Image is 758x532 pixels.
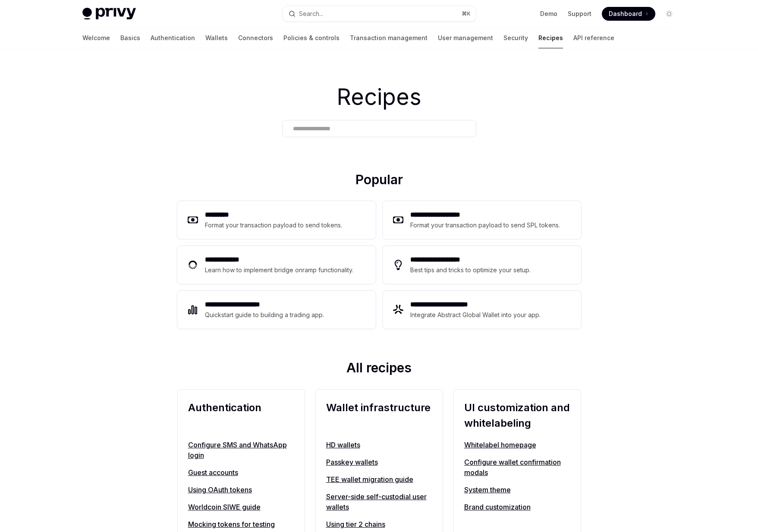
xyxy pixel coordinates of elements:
[410,220,561,230] div: Format your transaction payload to send SPL tokens.
[602,7,655,21] a: Dashboard
[350,28,428,48] a: Transaction management
[568,9,591,18] a: Support
[299,9,323,19] div: Search...
[464,502,570,512] a: Brand customization
[283,6,476,22] button: Search...⌘K
[326,400,432,431] h2: Wallet infrastructure
[464,485,570,495] a: System theme
[188,467,294,478] a: Guest accounts
[188,502,294,512] a: Worldcoin SIWE guide
[462,10,471,17] span: ⌘ K
[662,7,676,21] button: Toggle dark mode
[177,360,581,379] h2: All recipes
[410,310,541,320] div: Integrate Abstract Global Wallet into your app.
[326,519,432,529] a: Using tier 2 chains
[188,400,294,431] h2: Authentication
[326,474,432,485] a: TEE wallet migration guide
[326,491,432,512] a: Server-side self-custodial user wallets
[205,310,324,320] div: Quickstart guide to building a trading app.
[82,8,136,20] img: light logo
[205,265,356,275] div: Learn how to implement bridge onramp functionality.
[238,28,273,48] a: Connectors
[188,485,294,495] a: Using OAuth tokens
[410,265,532,275] div: Best tips and tricks to optimize your setup.
[573,28,614,48] a: API reference
[205,220,343,230] div: Format your transaction payload to send tokens.
[283,28,340,48] a: Policies & controls
[205,28,228,48] a: Wallets
[188,519,294,529] a: Mocking tokens for testing
[464,457,570,478] a: Configure wallet confirmation modals
[326,457,432,467] a: Passkey wallets
[438,28,493,48] a: User management
[188,440,294,460] a: Configure SMS and WhatsApp login
[464,400,570,431] h2: UI customization and whitelabeling
[538,28,563,48] a: Recipes
[151,28,195,48] a: Authentication
[326,440,432,450] a: HD wallets
[120,28,140,48] a: Basics
[540,9,557,18] a: Demo
[464,440,570,450] a: Whitelabel homepage
[82,28,110,48] a: Welcome
[503,28,528,48] a: Security
[177,172,581,191] h2: Popular
[177,201,376,239] a: **** ****Format your transaction payload to send tokens.
[609,9,642,18] span: Dashboard
[177,246,376,284] a: **** **** ***Learn how to implement bridge onramp functionality.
